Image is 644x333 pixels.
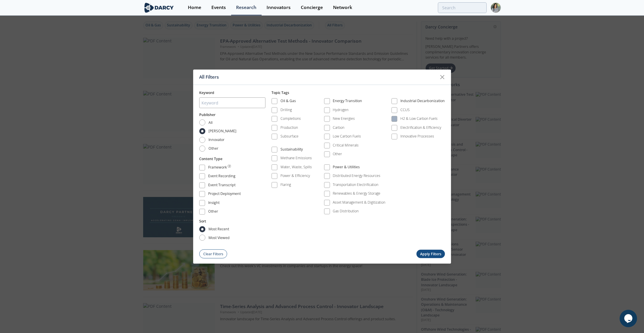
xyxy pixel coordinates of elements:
[208,164,227,171] div: Framework
[400,125,441,130] div: Electrification & Efficiency
[333,107,348,113] div: Hydrogen
[333,191,380,196] div: Renewables & Energy Storage
[208,209,218,216] div: Other
[280,182,291,187] div: Flaring
[199,90,214,95] span: Keyword
[208,129,236,134] span: [PERSON_NAME]
[400,116,438,121] div: H2 & Low Carbon Fuels
[208,235,230,240] span: most viewed
[199,128,205,134] input: [PERSON_NAME]
[271,90,289,95] span: Topic Tags
[211,5,226,10] div: Events
[400,98,445,105] div: Industrial Decarbonization
[333,209,359,214] div: Gas Distribution
[620,310,638,327] iframe: chat widget
[199,97,265,108] input: Keyword
[333,200,385,205] div: Asset Management & Digitization
[208,173,235,180] div: Event Recording
[280,116,301,121] div: Completions
[199,226,205,232] input: most recent
[199,137,205,143] input: Innovator
[208,191,241,198] div: Project Deployment
[280,107,292,113] div: Drilling
[208,146,218,151] span: Other
[280,173,310,178] div: Power & Efficiency
[280,98,296,105] div: Oil & Gas
[199,146,205,152] input: Other
[208,120,213,125] span: All
[199,120,205,126] input: All
[188,5,201,10] div: Home
[333,134,361,139] div: Low Carbon Fuels
[208,200,220,207] div: Insight
[333,116,355,121] div: New Energies
[333,98,362,105] div: Energy Transition
[280,164,312,170] div: Water, Waste, Spills
[333,151,342,157] div: Other
[199,219,206,224] button: Sort
[208,227,229,232] span: most recent
[491,3,501,13] img: Profile
[333,125,344,130] div: Carbon
[236,5,256,10] div: Research
[301,5,323,10] div: Concierge
[280,134,298,139] div: Subsurface
[199,235,205,241] input: most viewed
[208,182,235,189] div: Event Transcript
[208,137,224,142] span: Innovator
[280,125,298,130] div: Production
[199,156,222,161] span: Content Type
[228,164,231,168] img: information.svg
[333,5,352,10] div: Network
[199,112,215,117] button: Publisher
[199,249,227,258] button: Clear Filters
[280,147,303,154] div: Sustainability
[400,107,410,113] div: CCUS
[333,182,378,187] div: Transportation Electrification
[333,143,359,148] div: Critical Minerals
[438,2,487,13] input: Advanced Search
[400,134,434,139] div: Innovative Processes
[199,156,222,161] button: Content Type
[199,72,437,83] div: All Filters
[333,173,380,178] div: Distributed Energy Resources
[143,3,175,13] img: logo-wide.svg
[267,5,291,10] div: Innovators
[199,112,215,117] span: Publisher
[333,164,360,171] div: Power & Utilities
[280,155,312,161] div: Methane Emissions
[416,250,445,258] button: Apply Filters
